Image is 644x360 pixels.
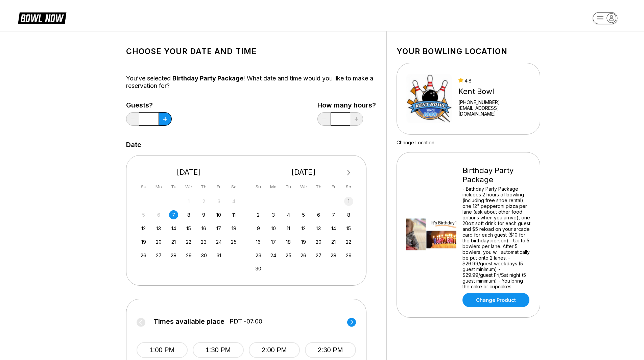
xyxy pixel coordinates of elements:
div: Choose Wednesday, November 5th, 2025 [299,210,308,219]
div: Sa [344,182,353,191]
div: Choose Monday, November 10th, 2025 [269,224,278,233]
div: Choose Sunday, November 9th, 2025 [254,224,263,233]
div: You’ve selected ! What date and time would you like to make a reservation for? [126,75,376,90]
div: We [299,182,308,191]
div: Not available Saturday, October 4th, 2025 [229,197,238,206]
div: month 2025-11 [253,196,354,273]
div: Choose Sunday, November 2nd, 2025 [254,210,263,219]
div: Choose Sunday, November 30th, 2025 [254,264,263,273]
div: Choose Sunday, October 19th, 2025 [139,237,148,246]
div: Choose Tuesday, October 21st, 2025 [169,237,178,246]
div: Choose Thursday, November 27th, 2025 [314,251,323,260]
span: Times available place [153,318,224,325]
div: Choose Thursday, November 13th, 2025 [314,224,323,233]
div: Choose Saturday, October 25th, 2025 [229,237,238,246]
div: Choose Saturday, November 22nd, 2025 [344,237,353,246]
label: Date [126,141,141,148]
div: Choose Thursday, October 16th, 2025 [199,224,208,233]
button: Next Month [343,167,354,178]
div: Choose Saturday, October 18th, 2025 [229,224,238,233]
span: PDT -07:00 [230,318,262,325]
a: Change Location [397,140,434,145]
div: Choose Thursday, October 30th, 2025 [199,251,208,260]
div: Choose Saturday, November 1st, 2025 [344,197,353,206]
div: Choose Wednesday, October 8th, 2025 [184,210,193,219]
div: Sa [229,182,238,191]
div: Choose Thursday, November 20th, 2025 [314,237,323,246]
div: Choose Monday, November 24th, 2025 [269,251,278,260]
img: Birthday Party Package [406,210,456,260]
h1: Your bowling location [397,47,540,56]
div: Choose Monday, October 27th, 2025 [154,251,163,260]
div: - Birthday Party Package includes 2 hours of bowling (including free shoe rental), one 12" pepper... [462,186,531,289]
div: Choose Friday, October 10th, 2025 [214,210,223,219]
div: Choose Saturday, October 11th, 2025 [229,210,238,219]
div: Choose Saturday, November 29th, 2025 [344,251,353,260]
div: month 2025-10 [138,196,240,260]
div: Choose Sunday, October 26th, 2025 [139,251,148,260]
label: Guests? [126,101,172,109]
div: Not available Thursday, October 2nd, 2025 [199,197,208,206]
div: Choose Friday, October 31st, 2025 [214,251,223,260]
div: Th [314,182,323,191]
div: Choose Wednesday, November 19th, 2025 [299,237,308,246]
div: Choose Thursday, October 23rd, 2025 [199,237,208,246]
div: Choose Monday, October 13th, 2025 [154,224,163,233]
div: Choose Thursday, October 9th, 2025 [199,210,208,219]
div: Choose Tuesday, October 14th, 2025 [169,224,178,233]
div: Choose Tuesday, November 25th, 2025 [284,251,293,260]
div: Choose Saturday, November 8th, 2025 [344,210,353,219]
div: Not available Wednesday, October 1st, 2025 [184,197,193,206]
div: Choose Monday, November 17th, 2025 [269,237,278,246]
div: [DATE] [251,168,356,177]
span: Birthday Party Package [172,75,243,82]
div: Mo [269,182,278,191]
a: Change Product [462,293,529,307]
div: Choose Monday, October 20th, 2025 [154,237,163,246]
div: Choose Tuesday, November 4th, 2025 [284,210,293,219]
div: [DATE] [137,168,241,177]
div: Choose Friday, October 17th, 2025 [214,224,223,233]
div: Choose Saturday, November 15th, 2025 [344,224,353,233]
div: Choose Sunday, October 12th, 2025 [139,224,148,233]
div: Choose Monday, November 3rd, 2025 [269,210,278,219]
div: Choose Friday, October 24th, 2025 [214,237,223,246]
div: Tu [169,182,178,191]
h1: Choose your Date and time [126,47,376,56]
button: 1:00 PM [137,342,188,358]
div: We [184,182,193,191]
div: Th [199,182,208,191]
div: Su [139,182,148,191]
div: Choose Wednesday, November 26th, 2025 [299,251,308,260]
div: Choose Tuesday, October 28th, 2025 [169,251,178,260]
div: Choose Wednesday, October 15th, 2025 [184,224,193,233]
label: How many hours? [317,101,376,109]
div: Not available Sunday, October 5th, 2025 [139,210,148,219]
div: 4.8 [458,78,531,83]
button: 1:30 PM [193,342,244,358]
div: [PHONE_NUMBER] [458,99,531,105]
button: 2:00 PM [249,342,300,358]
div: Fr [214,182,223,191]
div: Choose Tuesday, October 7th, 2025 [169,210,178,219]
div: Birthday Party Package [462,166,531,184]
div: Choose Friday, November 28th, 2025 [329,251,338,260]
div: Choose Sunday, November 23rd, 2025 [254,251,263,260]
div: Not available Friday, October 3rd, 2025 [214,197,223,206]
div: Choose Wednesday, October 22nd, 2025 [184,237,193,246]
div: Choose Friday, November 21st, 2025 [329,237,338,246]
div: Choose Wednesday, November 12th, 2025 [299,224,308,233]
div: Choose Sunday, November 16th, 2025 [254,237,263,246]
div: Choose Wednesday, October 29th, 2025 [184,251,193,260]
div: Mo [154,182,163,191]
a: [EMAIL_ADDRESS][DOMAIN_NAME] [458,105,531,117]
button: 2:30 PM [305,342,356,358]
div: Choose Friday, November 7th, 2025 [329,210,338,219]
div: Choose Tuesday, November 11th, 2025 [284,224,293,233]
div: Choose Thursday, November 6th, 2025 [314,210,323,219]
div: Choose Friday, November 14th, 2025 [329,224,338,233]
div: Not available Monday, October 6th, 2025 [154,210,163,219]
div: Kent Bowl [458,87,531,96]
div: Tu [284,182,293,191]
div: Choose Tuesday, November 18th, 2025 [284,237,293,246]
